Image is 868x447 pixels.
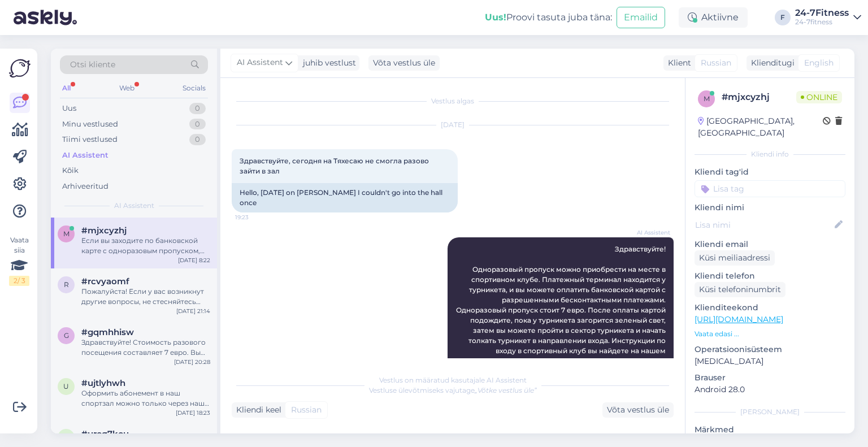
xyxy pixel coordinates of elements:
[695,302,845,314] p: Klienditeekond
[298,57,356,69] div: juhib vestlust
[9,235,29,286] div: Vaata siia
[695,180,845,197] input: Lisa tag
[117,81,137,96] div: Web
[81,337,210,358] div: Здравствуйте! Стоимость разового посещения составляет 7 евро. Вы можете приобрести его на месте в...
[81,236,210,256] div: Если вы заходите по банковской карте с одноразовым пропуском, для участия в групповой тренировке ...
[695,344,845,355] p: Operatsioonisüsteem
[81,388,210,409] div: Оформить абонемент в наш спортзал можно только через наш веб-сайт. В наших спортивных клубах нет ...
[695,282,785,297] div: Küsi telefoninumbrit
[485,12,506,23] b: Uus!
[62,134,118,145] div: Tiimi vestlused
[747,57,795,69] div: Klienditugi
[804,57,834,69] span: English
[62,181,108,192] div: Arhiveeritud
[189,134,206,145] div: 0
[9,58,31,79] img: Askly Logo
[237,57,283,69] span: AI Assistent
[485,11,612,24] div: Proovi tasuta juba täna:
[379,376,527,384] span: Vestlus on määratud kasutajale AI Assistent
[178,256,210,264] div: [DATE] 8:22
[695,149,845,159] div: Kliendi info
[795,18,849,27] div: 24-7fitness
[695,250,775,266] div: Küsi meiliaadressi
[235,213,277,222] span: 19:23
[81,287,210,307] div: Пожалуйста! Если у вас возникнут другие вопросы, не стесняйтесь обращаться.
[63,382,69,390] span: u
[695,424,845,436] p: Märkmed
[81,327,134,337] span: #gqmhhisw
[695,384,845,396] p: Android 28.0
[189,103,206,114] div: 0
[602,402,674,418] div: Võta vestlus üle
[475,386,537,394] i: „Võtke vestlus üle”
[64,280,69,289] span: r
[60,81,73,96] div: All
[701,57,731,69] span: Russian
[698,115,823,139] div: [GEOGRAPHIC_DATA], [GEOGRAPHIC_DATA]
[695,270,845,282] p: Kliendi telefon
[176,409,210,417] div: [DATE] 18:23
[176,307,210,315] div: [DATE] 21:14
[62,119,118,130] div: Minu vestlused
[62,103,76,114] div: Uus
[704,94,710,103] span: m
[695,407,845,417] div: [PERSON_NAME]
[232,96,674,106] div: Vestlus algas
[291,404,322,416] span: Russian
[722,90,796,104] div: # mjxcyzhj
[695,238,845,250] p: Kliendi email
[114,201,154,211] span: AI Assistent
[695,219,832,231] input: Lisa nimi
[63,433,69,441] span: u
[478,357,557,365] a: [URL][DOMAIN_NAME]
[695,314,783,324] a: [URL][DOMAIN_NAME]
[368,55,440,71] div: Võta vestlus üle
[795,8,849,18] div: 24-7Fitness
[63,229,70,238] span: m
[795,8,861,27] a: 24-7Fitness24-7fitness
[796,91,842,103] span: Online
[81,378,125,388] span: #ujtlyhwh
[695,166,845,178] p: Kliendi tag'id
[679,7,748,28] div: Aktiivne
[240,157,431,175] span: Здравствуйте, сегодня на Тяхесаю не смогла разово зайти в зал
[9,276,29,286] div: 2 / 3
[232,183,458,212] div: Hello, [DATE] on [PERSON_NAME] I couldn't go into the hall once
[81,225,127,236] span: #mjxcyzhj
[695,355,845,367] p: [MEDICAL_DATA]
[81,276,129,287] span: #rcvyaomf
[695,202,845,214] p: Kliendi nimi
[64,331,69,340] span: g
[695,329,845,339] p: Vaata edasi ...
[232,120,674,130] div: [DATE]
[775,10,791,25] div: F
[369,386,537,394] span: Vestluse ülevõtmiseks vajutage
[70,59,115,71] span: Otsi kliente
[62,150,108,161] div: AI Assistent
[189,119,206,130] div: 0
[180,81,208,96] div: Socials
[81,429,129,439] span: #ureq7kcu
[62,165,79,176] div: Kõik
[232,404,281,416] div: Kliendi keel
[174,358,210,366] div: [DATE] 20:28
[617,7,665,28] button: Emailid
[628,228,670,237] span: AI Assistent
[663,57,691,69] div: Klient
[695,372,845,384] p: Brauser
